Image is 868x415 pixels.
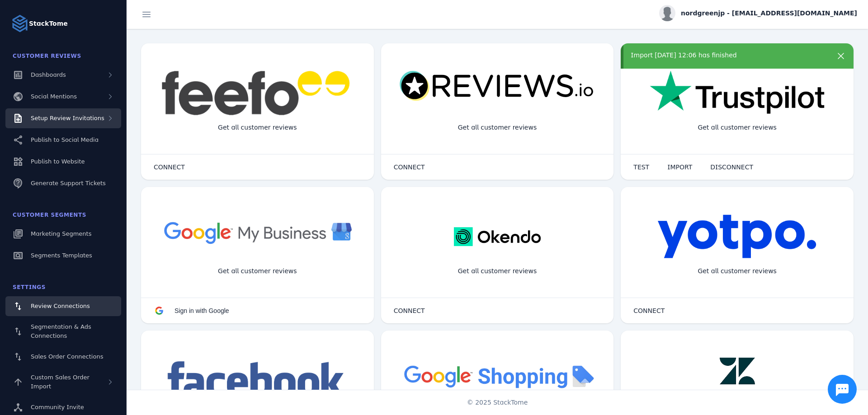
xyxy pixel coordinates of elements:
a: Sales Order Connections [5,347,121,367]
span: TEST [633,164,649,170]
button: Sign in with Google [145,302,238,320]
span: Customer Segments [13,212,86,218]
div: Get all customer reviews [690,116,784,140]
div: Get all customer reviews [690,259,784,283]
span: Marketing Segments [31,230,91,237]
div: Import [DATE] 12:06 has finished [631,51,825,60]
button: CONNECT [145,158,194,176]
button: more [832,51,850,69]
a: Marketing Segments [5,224,121,244]
button: TEST [624,158,658,176]
div: Get all customer reviews [211,259,304,283]
span: IMPORT [667,164,692,170]
img: feefo.png [160,70,354,116]
span: CONNECT [633,308,665,314]
span: Settings [13,284,46,290]
button: CONNECT [385,158,434,176]
span: DISCONNECT [710,164,753,170]
span: Customer Reviews [13,53,81,59]
span: Dashboards [31,71,66,78]
img: profile.jpg [659,5,675,21]
img: facebook.png [161,358,354,403]
div: Get all customer reviews [451,259,544,283]
a: Segments Templates [5,246,121,266]
span: Community Invite [31,404,84,410]
img: Logo image [11,14,29,33]
button: CONNECT [624,302,674,320]
button: IMPORT [658,158,701,176]
img: reviewsio.svg [399,70,596,102]
span: Publish to Social Media [31,136,99,143]
img: googleshopping.png [399,358,596,394]
div: Get all customer reviews [451,116,544,140]
span: Sign in with Google [175,307,229,314]
span: Review Connections [31,303,90,309]
span: Setup Review Invitations [31,115,104,121]
img: googlebusiness.png [159,214,356,251]
span: Custom Sales Order Import [31,374,90,390]
a: Publish to Social Media [5,130,121,150]
img: zendesk.png [706,358,769,403]
span: CONNECT [154,164,185,170]
button: CONNECT [385,302,434,320]
span: Segmentation & Ads Connections [31,323,91,339]
a: Publish to Website [5,152,121,172]
span: © 2025 StackTome [467,398,528,407]
strong: StackTome [29,19,68,28]
button: nordgreenjp - [EMAIL_ADDRESS][DOMAIN_NAME] [659,5,857,21]
span: CONNECT [394,308,425,314]
img: okendo.webp [454,214,540,259]
span: Generate Support Tickets [31,180,106,187]
span: nordgreenjp - [EMAIL_ADDRESS][DOMAIN_NAME] [681,9,857,18]
span: Publish to Website [31,158,85,165]
span: Segments Templates [31,252,92,259]
button: DISCONNECT [701,158,762,176]
a: Review Connections [5,296,121,316]
span: CONNECT [394,164,425,170]
div: Get all customer reviews [211,116,304,140]
a: Segmentation & Ads Connections [5,318,121,345]
img: trustpilot.png [650,70,825,116]
a: Generate Support Tickets [5,173,121,193]
span: Social Mentions [31,93,77,100]
span: Sales Order Connections [31,353,103,360]
img: yotpo.png [657,214,817,259]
